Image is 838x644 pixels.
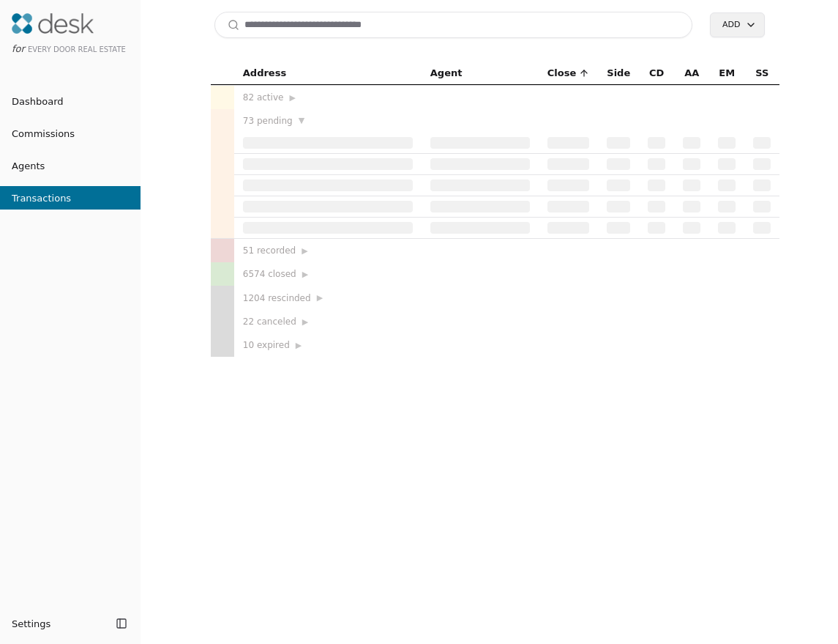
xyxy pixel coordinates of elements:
div: 6574 closed [243,267,413,281]
div: 1204 rescinded [243,290,413,305]
span: EM [719,65,735,81]
span: ▶ [302,245,307,258]
button: Settings [6,612,111,635]
span: Side [607,65,630,81]
img: Desk [12,13,94,34]
span: 73 pending [243,114,293,128]
span: SS [755,65,768,81]
span: ▶ [296,339,302,352]
span: ▶ [289,92,295,105]
span: CD [649,65,664,81]
div: 22 canceled [243,314,413,329]
span: Every Door Real Estate [28,45,126,53]
span: ▶ [302,316,308,329]
button: Add [710,12,764,37]
span: Close [547,65,576,81]
div: 51 recorded [243,243,413,258]
span: Settings [12,616,50,632]
span: Agent [430,65,463,81]
span: ▶ [302,268,308,281]
div: 82 active [243,90,413,105]
span: ▶ [317,292,323,305]
span: ▼ [299,114,304,127]
span: AA [684,65,699,81]
span: Address [243,65,286,81]
span: for [12,43,25,54]
div: 10 expired [243,338,413,352]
